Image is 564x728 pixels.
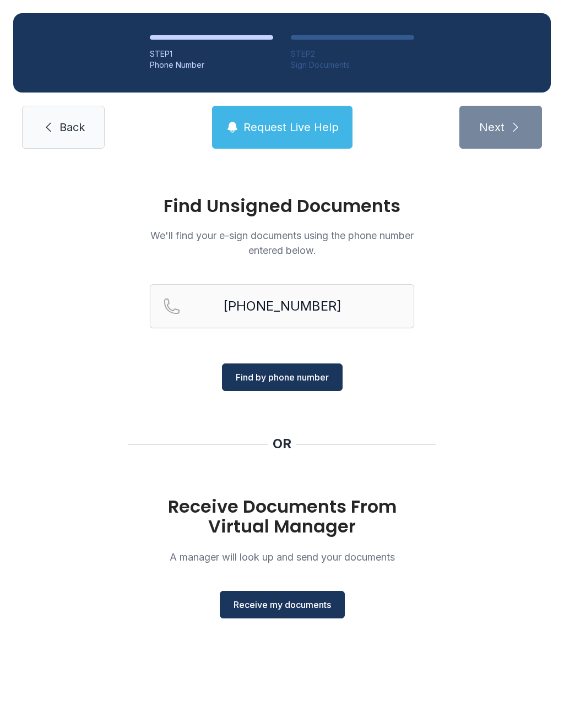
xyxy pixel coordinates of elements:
h1: Receive Documents From Virtual Manager [150,497,414,536]
span: Back [59,119,85,135]
div: STEP 2 [291,48,414,59]
span: Find by phone number [236,371,329,384]
div: STEP 1 [150,48,273,59]
div: Sign Documents [291,59,414,70]
span: Next [479,119,505,135]
div: Phone Number [150,59,273,70]
span: Request Live Help [243,119,339,135]
input: Reservation phone number [150,284,414,328]
p: We'll find your e-sign documents using the phone number entered below. [150,228,414,258]
span: Receive my documents [234,598,331,611]
h1: Find Unsigned Documents [150,197,414,215]
div: OR [273,435,291,453]
p: A manager will look up and send your documents [150,550,414,564]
